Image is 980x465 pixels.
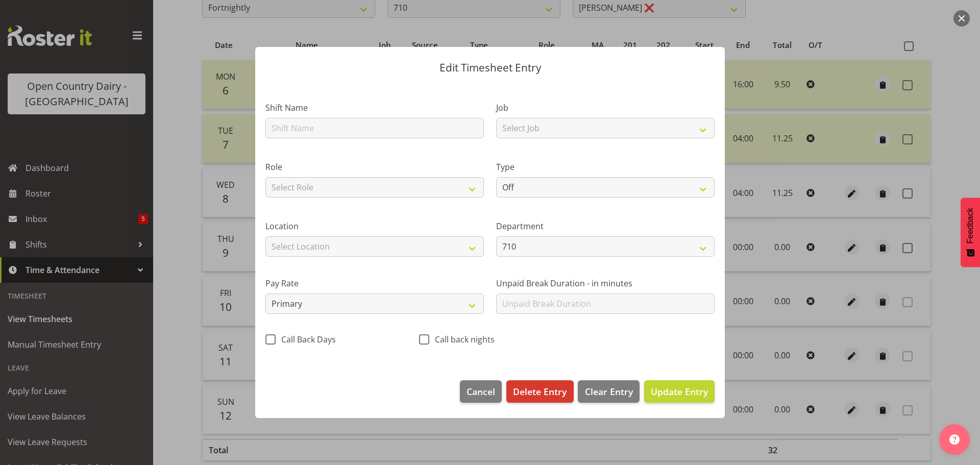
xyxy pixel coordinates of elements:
[496,277,715,289] label: Unpaid Break Duration - in minutes
[651,385,708,398] span: Update Entry
[506,380,573,403] button: Delete Entry
[966,208,975,243] span: Feedback
[265,277,484,289] label: Pay Rate
[265,161,484,173] label: Role
[644,380,715,403] button: Update Entry
[460,380,502,403] button: Cancel
[496,220,715,232] label: Department
[265,62,715,73] p: Edit Timesheet Entry
[496,161,715,173] label: Type
[265,220,484,232] label: Location
[276,334,336,345] span: Call Back Days
[585,385,633,398] span: Clear Entry
[429,334,495,345] span: Call back nights
[496,293,715,314] input: Unpaid Break Duration
[265,102,484,114] label: Shift Name
[949,434,960,445] img: help-xxl-2.png
[467,385,495,398] span: Cancel
[496,102,715,114] label: Job
[265,118,484,138] input: Shift Name
[513,385,567,398] span: Delete Entry
[578,380,639,403] button: Clear Entry
[961,198,980,267] button: Feedback - Show survey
